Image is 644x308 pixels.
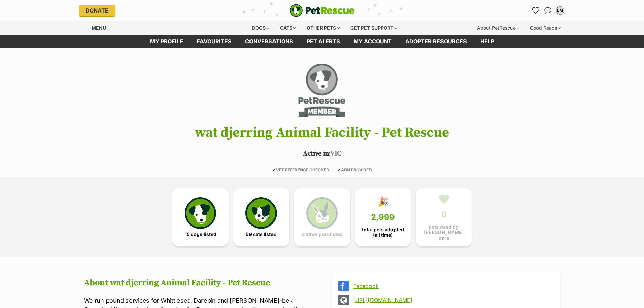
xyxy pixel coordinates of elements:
[378,197,388,207] div: 🎉
[172,188,229,246] a: 15 dogs listed
[79,5,115,16] a: Donate
[303,149,330,158] span: Active in:
[290,4,355,17] a: PetRescue
[338,167,372,172] span: ABN PROVIDED
[438,194,449,204] div: 💚
[74,125,571,140] h1: wat djerring Animal Facility - Pet Rescue
[353,283,551,289] a: Facebook
[399,35,474,48] a: Adopter resources
[530,5,566,16] ul: Account quick links
[247,21,274,35] div: Dogs
[474,35,501,48] a: Help
[347,35,399,48] a: My account
[530,5,541,16] a: Favourites
[353,297,551,303] a: [URL][DOMAIN_NAME]
[185,197,216,229] img: petrescue-icon-eee76f85a60ef55c4a1927667547b313a7c0e82042636edf73dce9c88f694885.svg
[306,197,337,229] img: bunny-icon-b786713a4a21a2fe6d13e954f4cb29d131f1b31f8a74b52ca2c6d2999bc34bbe.svg
[338,167,341,172] icon: ✔
[555,5,566,16] button: My account
[238,35,300,48] a: conversations
[275,21,301,35] div: Cats
[272,167,329,172] span: VET REFERENCE CHECKED
[294,188,350,246] a: 0 other pets listed
[416,188,472,246] a: 💚 0 pets needing [PERSON_NAME] care
[543,5,553,16] a: Conversations
[302,21,344,35] div: Other pets
[544,7,551,14] img: chat-41dd97257d64d25036548639549fe6c8038ab92f7586957e7f3b1b290dea8141.svg
[233,188,289,246] a: 59 cats listed
[361,227,405,238] span: total pets adopted (all time)
[74,149,571,159] p: VIC
[245,197,277,229] img: cat-icon-068c71abf8fe30c970a85cd354bc8e23425d12f6e8612795f06af48be43a487a.svg
[92,25,106,31] span: Menu
[301,232,343,237] span: 0 other pets listed
[246,232,277,237] span: 59 cats listed
[345,21,402,35] div: Get pet support
[355,188,411,246] a: 🎉 2,999 total pets adopted (all time)
[525,21,566,35] div: Good Reads
[441,210,447,219] span: 0
[557,7,564,14] div: LM
[84,278,313,288] h2: About wat djerring Animal Facility - Pet Rescue
[290,4,355,17] img: logo-e224e6f780fb5917bec1dbf3a21bbac754714ae5b6737aabdf751b685950b380.svg
[300,35,347,48] a: Pet alerts
[143,35,190,48] a: My profile
[84,21,111,33] a: Menu
[185,232,216,237] span: 15 dogs listed
[190,35,238,48] a: Favourites
[272,167,276,172] icon: ✔
[371,213,395,222] span: 2,999
[472,21,524,35] div: About PetRescue
[422,224,466,240] span: pets needing [PERSON_NAME] care
[296,62,348,119] img: wat djerring Animal Facility - Pet Rescue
